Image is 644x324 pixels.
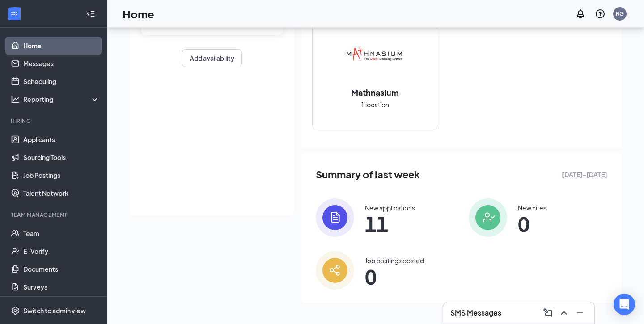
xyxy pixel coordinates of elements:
[365,256,424,265] div: Job postings posted
[10,9,19,18] svg: WorkstreamLogo
[23,148,100,166] a: Sourcing Tools
[23,95,100,104] div: Reporting
[365,216,415,232] span: 11
[11,306,20,315] svg: Settings
[11,211,98,219] div: Team Management
[23,306,86,315] div: Switch to admin view
[595,8,606,19] svg: QuestionInfo
[518,216,547,232] span: 0
[365,203,415,212] div: New applications
[316,251,354,290] img: icon
[573,306,587,320] button: Minimize
[23,242,100,260] a: E-Verify
[316,167,420,182] span: Summary of last week
[23,260,100,278] a: Documents
[542,307,553,318] svg: ComposeMessage
[557,306,571,320] button: ChevronUp
[23,224,100,242] a: Team
[575,8,586,19] svg: Notifications
[123,6,154,21] h1: Home
[316,198,354,237] img: icon
[11,117,98,125] div: Hiring
[361,100,389,109] span: 1 location
[11,95,20,104] svg: Analysis
[541,306,555,320] button: ComposeMessage
[559,307,569,318] svg: ChevronUp
[86,9,95,18] svg: Collapse
[469,198,507,237] img: icon
[23,72,100,90] a: Scheduling
[518,203,547,212] div: New hires
[23,130,100,148] a: Applicants
[23,37,100,55] a: Home
[575,307,585,318] svg: Minimize
[614,294,635,315] div: Open Intercom Messenger
[365,269,424,285] span: 0
[342,87,408,98] h2: Mathnasium
[23,184,100,202] a: Talent Network
[450,308,501,318] h3: SMS Messages
[562,169,607,179] span: [DATE] - [DATE]
[346,26,403,83] img: Mathnasium
[23,55,100,72] a: Messages
[616,10,624,17] div: RG
[23,278,100,296] a: Surveys
[182,49,242,67] button: Add availability
[23,166,100,184] a: Job Postings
